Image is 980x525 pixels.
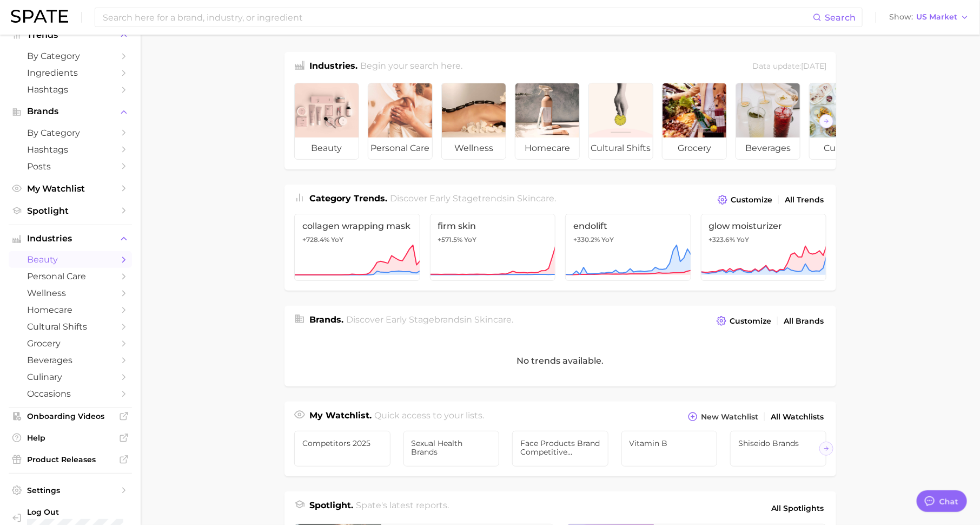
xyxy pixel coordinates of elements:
button: Customize [715,192,775,207]
span: beverages [736,137,800,159]
a: Posts [9,158,132,175]
a: by Category [9,48,132,64]
span: Vitamin B [630,439,710,448]
a: Shiseido Brands [730,431,826,467]
a: All Spotlights [769,499,826,517]
span: Show [889,14,913,20]
span: Posts [27,161,114,172]
span: Ingredients [27,68,114,78]
a: wellness [9,285,132,301]
input: Search here for a brand, industry, or ingredient [102,8,813,27]
a: Hashtags [9,81,132,98]
span: Discover Early Stage brands in . [347,314,514,325]
span: skincare [475,314,512,325]
button: ShowUS Market [886,10,972,24]
h2: Quick access to your lists. [375,409,485,424]
span: US Market [916,14,957,20]
span: by Category [27,51,114,61]
a: beauty [294,83,359,160]
span: by Category [27,128,114,138]
a: collagen wrapping mask+728.4% YoY [294,214,420,281]
span: competitors 2025 [302,439,382,448]
a: All Watchlists [768,410,826,424]
span: +728.4% [302,235,329,244]
a: Help [9,430,132,446]
span: grocery [27,338,114,349]
a: beauty [9,251,132,268]
a: firm skin+571.5% YoY [430,214,556,281]
span: occasions [27,389,114,399]
a: culinary [809,83,874,160]
a: cultural shifts [588,83,653,160]
a: culinary [9,369,132,385]
span: Spotlight [27,206,114,216]
span: firm skin [438,221,548,231]
span: +323.6% [709,235,736,244]
span: cultural shifts [589,137,653,159]
a: Spotlight [9,202,132,219]
a: Settings [9,482,132,498]
span: Industries [27,234,114,244]
a: homecare [9,301,132,318]
span: glow moisturizer [709,221,819,231]
span: YoY [465,235,477,244]
span: culinary [27,372,114,382]
span: beverages [27,355,114,365]
a: beverages [9,352,132,369]
a: homecare [515,83,580,160]
a: glow moisturizer+323.6% YoY [701,214,827,281]
span: New Watchlist [701,412,758,422]
a: occasions [9,385,132,402]
span: Settings [27,485,114,495]
span: cultural shifts [27,321,114,332]
span: personal care [368,137,432,159]
a: My Watchlist [9,180,132,197]
span: wellness [442,137,506,159]
h1: My Watchlist. [309,409,372,424]
a: sexual health brands [403,431,500,467]
a: grocery [662,83,727,160]
span: Shiseido Brands [738,439,818,448]
span: Customize [731,195,772,205]
span: Customize [730,317,771,326]
button: New Watchlist [685,409,761,424]
h1: Industries. [309,60,357,74]
span: All Brands [784,317,824,326]
span: YoY [601,235,614,244]
div: No trends available. [284,335,836,386]
span: collagen wrapping mask [302,221,412,231]
span: Hashtags [27,84,114,95]
span: +571.5% [438,235,463,244]
span: Hashtags [27,145,114,155]
h1: Spotlight. [309,499,353,517]
span: beauty [295,137,359,159]
a: Onboarding Videos [9,408,132,424]
a: by Category [9,124,132,141]
a: Product Releases [9,451,132,468]
span: My Watchlist [27,183,114,194]
button: Brands [9,103,132,120]
span: Log Out [27,507,123,517]
span: wellness [27,288,114,298]
a: Hashtags [9,141,132,158]
span: sexual health brands [412,439,492,456]
span: Search [825,12,856,23]
button: Customize [714,313,774,329]
a: personal care [9,268,132,285]
span: Onboarding Videos [27,411,114,421]
span: Product Releases [27,455,114,464]
h2: Begin your search here. [361,60,463,74]
span: Brands [27,107,114,116]
span: All Spotlights [771,502,824,515]
span: endolift [573,221,683,231]
a: cultural shifts [9,318,132,335]
span: culinary [810,137,873,159]
span: Category Trends . [309,193,387,204]
span: beauty [27,254,114,265]
span: YoY [331,235,343,244]
a: endolift+330.2% YoY [565,214,691,281]
a: grocery [9,335,132,352]
a: competitors 2025 [294,431,390,467]
button: Trends [9,27,132,43]
span: Brands . [309,314,343,325]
